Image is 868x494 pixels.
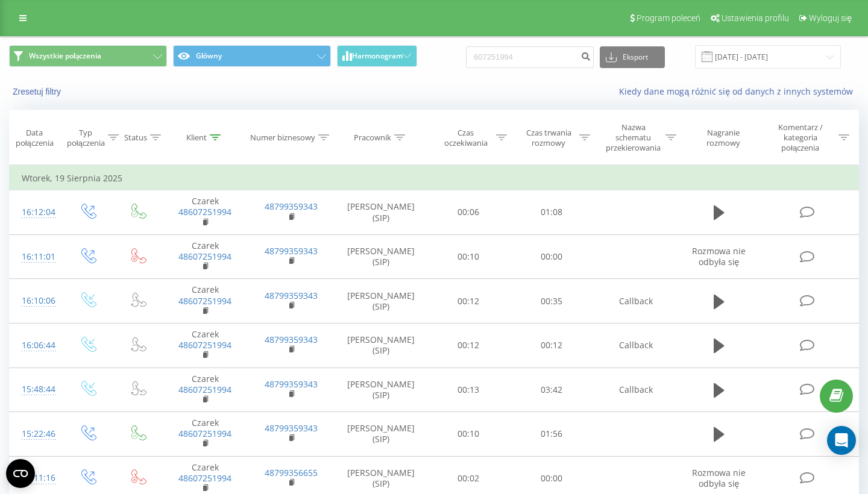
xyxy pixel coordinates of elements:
div: Data połączenia [10,128,59,148]
div: Nazwa schematu przekierowania [604,122,662,153]
a: 48799359343 [265,201,318,212]
td: Callback [593,279,679,324]
td: 00:10 [427,234,511,279]
td: [PERSON_NAME] (SIP) [335,367,427,412]
td: 00:12 [427,323,511,367]
a: 48799359343 [265,422,318,434]
td: 00:12 [427,279,511,324]
td: 01:56 [510,412,593,457]
div: Nagranie rozmowy [690,128,756,148]
div: Czas oczekiwania [438,128,494,148]
span: Rozmowa nie odbyła się [692,467,746,489]
a: 48607251994 [178,384,231,395]
button: Eksport [600,46,665,68]
td: 03:42 [510,367,593,412]
td: 00:13 [427,367,511,412]
span: Harmonogram [352,52,403,60]
td: [PERSON_NAME] (SIP) [335,323,427,367]
div: Typ połączenia [67,128,105,148]
td: Wtorek, 19 Sierpnia 2025 [10,166,859,190]
td: 01:08 [510,190,593,235]
div: Open Intercom Messenger [827,426,856,455]
a: 48607251994 [178,295,231,307]
td: 00:35 [510,279,593,324]
a: 48799359343 [265,334,318,345]
input: Wyszukiwanie według numeru [466,46,594,68]
button: Główny [173,45,331,67]
td: 00:06 [427,190,511,235]
a: 48799359343 [265,290,318,301]
span: Rozmowa nie odbyła się [692,245,746,267]
div: Status [124,133,147,143]
a: 48607251994 [178,251,231,262]
div: 15:22:46 [22,422,51,446]
td: [PERSON_NAME] (SIP) [335,279,427,324]
td: [PERSON_NAME] (SIP) [335,234,427,279]
div: 16:10:06 [22,289,51,313]
span: Ustawienia profilu [722,13,789,23]
button: Zresetuj filtry [9,86,67,97]
a: Kiedy dane mogą różnić się od danych z innych systemów [619,86,859,97]
div: Czas trwania rozmowy [521,128,576,148]
div: 15:48:44 [22,378,51,401]
td: Czarek [162,190,248,235]
a: 48799359343 [265,378,318,390]
td: [PERSON_NAME] (SIP) [335,190,427,235]
td: 00:10 [427,412,511,457]
a: 48607251994 [178,428,231,439]
td: Czarek [162,412,248,457]
div: Klient [186,133,207,143]
button: Open CMP widget [6,459,35,488]
a: 48607251994 [178,339,231,351]
td: Czarek [162,234,248,279]
td: Czarek [162,279,248,324]
a: 48607251994 [178,472,231,484]
td: 00:00 [510,234,593,279]
td: Czarek [162,367,248,412]
td: 00:12 [510,323,593,367]
button: Harmonogram [337,45,417,67]
td: Czarek [162,323,248,367]
div: Komentarz / kategoria połączenia [765,122,835,153]
div: 16:11:01 [22,245,51,269]
td: [PERSON_NAME] (SIP) [335,412,427,457]
a: 48799359343 [265,245,318,257]
td: Callback [593,367,679,412]
button: Wszystkie połączenia [9,45,167,67]
div: 15:11:16 [22,466,51,490]
span: Program poleceń [637,13,700,23]
span: Wyloguj się [809,13,852,23]
a: 48799356655 [265,467,318,478]
div: Numer biznesowy [250,133,315,143]
a: 48607251994 [178,206,231,217]
div: 16:06:44 [22,334,51,357]
span: Wszystkie połączenia [29,51,101,61]
div: Pracownik [354,133,391,143]
td: Callback [593,323,679,367]
div: 16:12:04 [22,201,51,224]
